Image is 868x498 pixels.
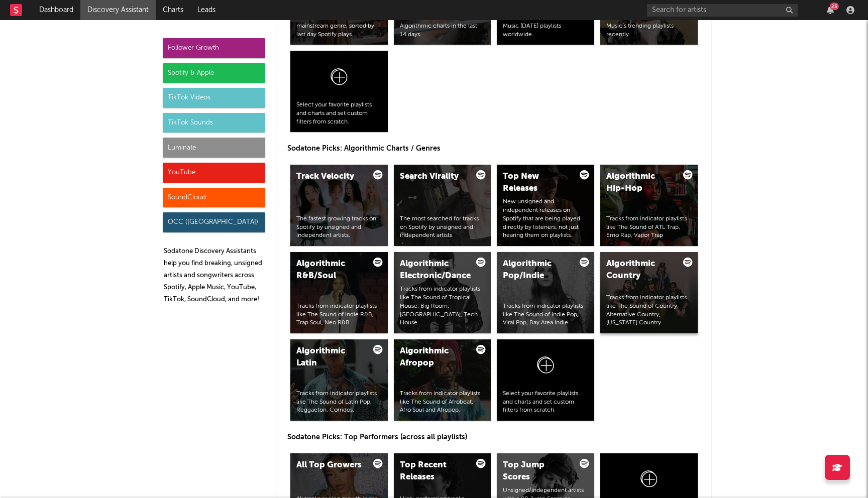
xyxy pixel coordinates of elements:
[606,171,675,195] div: Algorithmic Hip-Hop
[503,390,588,415] div: Select your favorite playlists and charts and set custom filters from scratch.
[394,252,491,333] a: Algorithmic Electronic/DanceTracks from indicator playlists like The Sound of Tropical House, Big...
[600,165,698,246] a: Algorithmic Hip-HopTracks from indicator playlists like The Sound of ATL Trap, Emo Rap, Vapor Trap
[290,339,388,421] a: Algorithmic LatinTracks from indicator playlists like The Sound of Latin Pop, Reggaeton, Corridos.
[503,459,571,483] div: Top Jump Scores
[647,4,798,17] input: Search for artists
[400,14,485,39] div: Artists added to core Spotify Algorithmic charts in the last 14 days.
[296,345,365,369] div: Algorithmic Latin
[163,63,265,83] div: Spotify & Apple
[290,252,388,333] a: Algorithmic R&B/SoulTracks from indicator playlists like The Sound of Indie R&B, Trap Soul, Neo R&B
[606,5,692,39] div: Unsigned/independent artists hitting Spotify and Apple Music’s trending playlists recently.
[163,113,265,133] div: TikTok Sounds
[827,6,834,14] button: 23
[163,88,265,108] div: TikTok Videos
[394,339,491,421] a: Algorithmic AfropopTracks from indicator playlists like The Sound of Afrobeat, Afro Soul and Afro...
[163,188,265,208] div: SoundCloud
[400,345,468,369] div: Algorithmic Afropop
[290,165,388,246] a: Track VelocityThe fastest growing tracks on Spotify by unsigned and independent artists.
[497,252,594,333] a: Algorithmic Pop/IndieTracks from indicator playlists like The Sound of Indie Pop, Viral Pop, Bay ...
[290,51,388,132] a: Select your favorite playlists and charts and set custom filters from scratch.
[296,302,382,327] div: Tracks from indicator playlists like The Sound of Indie R&B, Trap Soul, Neo R&B
[163,163,265,183] div: YouTube
[503,258,571,282] div: Algorithmic Pop/Indie
[163,138,265,158] div: Luminate
[163,212,265,232] div: OCC ([GEOGRAPHIC_DATA])
[503,5,588,39] div: Unsigned/independent artists currently listed on core New Music [DATE] playlists worldwide.
[497,165,594,246] a: Top New ReleasesNew unsigned and independent releases on Spotify that are being played directly b...
[606,215,692,240] div: Tracks from indicator playlists like The Sound of ATL Trap, Emo Rap, Vapor Trap
[497,339,594,421] a: Select your favorite playlists and charts and set custom filters from scratch.
[400,459,468,483] div: Top Recent Releases
[296,215,382,240] div: The fastest growing tracks on Spotify by unsigned and independent artists.
[394,165,491,246] a: Search ViralityThe most searched for tracks on Spotify by unsigned and independent artists.
[400,285,485,327] div: Tracks from indicator playlists like The Sound of Tropical House, Big Room, [GEOGRAPHIC_DATA], Te...
[830,3,839,10] div: 23
[296,459,365,471] div: All Top Growers
[503,171,571,195] div: Top New Releases
[296,101,382,126] div: Select your favorite playlists and charts and set custom filters from scratch.
[296,258,365,282] div: Algorithmic R&B/Soul
[503,198,588,240] div: New unsigned and independent releases on Spotify that are being played directly by listeners, not...
[400,390,485,415] div: Tracks from indicator playlists like The Sound of Afrobeat, Afro Soul and Afropop.
[400,171,468,183] div: Search Virality
[400,215,485,240] div: The most searched for tracks on Spotify by unsigned and independent artists.
[600,252,698,333] a: Algorithmic CountryTracks from indicator playlists like The Sound of Country, Alternative Country...
[287,431,701,443] p: Sodatone Picks: Top Performers (across all playlists)
[400,258,468,282] div: Algorithmic Electronic/Dance
[296,390,382,415] div: Tracks from indicator playlists like The Sound of Latin Pop, Reggaeton, Corridos.
[164,245,265,306] p: Sodatone Discovery Assistants help you find breaking, unsigned artists and songwriters across Spo...
[503,302,588,327] div: Tracks from indicator playlists like The Sound of Indie Pop, Viral Pop, Bay Area Indie
[163,38,265,58] div: Follower Growth
[287,143,701,155] p: Sodatone Picks: Algorithmic Charts / Genres
[296,14,382,39] div: Up-and-comers from every mainstream genre, sorted by last day Spotify plays.
[296,171,365,183] div: Track Velocity
[606,258,675,282] div: Algorithmic Country
[606,294,692,327] div: Tracks from indicator playlists like The Sound of Country, Alternative Country, [US_STATE] Country.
